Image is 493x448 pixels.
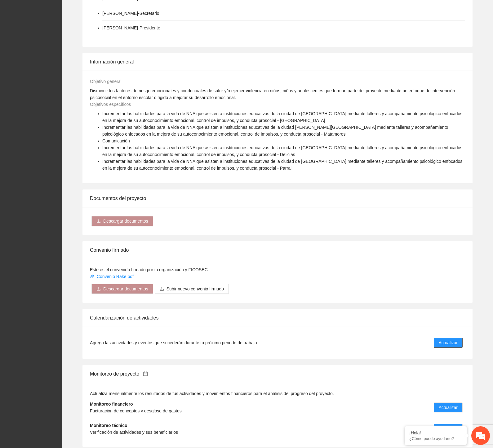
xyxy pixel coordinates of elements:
span: Descargar documentos [103,218,148,224]
button: downloadDescargar documentos [91,284,153,294]
button: Actualizar [434,424,463,434]
span: Incrementar las habilidades para la vida de NNA que asisten a instituciones educativas de la ciud... [102,145,462,157]
div: Monitoreo de proyecto [90,365,465,383]
span: Actualizar [439,404,458,411]
span: paper-clip [90,274,94,279]
div: Chatee con nosotros ahora [32,32,104,40]
span: calendar [143,371,148,376]
a: Convenio Rake.pdf [90,274,135,279]
div: ¡Hola! [409,430,462,435]
div: Información general [90,53,465,71]
span: Subir nuevo convenio firmado [167,285,224,292]
span: download [96,287,101,292]
div: Documentos del proyecto [90,189,465,207]
div: Calendarización de actividades [90,309,465,327]
span: Estamos en línea. [36,83,86,145]
span: Actualiza mensualmente los resultados de tus actividades y movimientos financieros para el anális... [90,391,334,396]
span: Objetivo general [90,79,122,84]
span: Actualizar [439,425,458,432]
a: calendar [139,371,148,376]
span: upload [160,287,164,292]
span: Verificación de actividades y sus beneficiarios [90,430,178,435]
strong: Monitoreo financiero [90,402,133,407]
button: uploadSubir nuevo convenio firmado [155,284,229,294]
li: [PERSON_NAME] - Secretario [102,10,159,17]
div: Minimizar ventana de chat en vivo [102,3,117,18]
span: uploadSubir nuevo convenio firmado [155,286,229,291]
span: Facturación de conceptos y desglose de gastos [90,408,182,413]
span: Incrementar las habilidades para la vida de NNA que asisten a instituciones educativas de la ciud... [102,125,448,137]
div: Convenio firmado [90,241,465,259]
span: download [96,219,101,224]
button: downloadDescargar documentos [91,216,153,226]
span: Incrementar las habilidades para la vida de NNA que asisten a instituciones educativas de la ciud... [102,159,462,171]
span: Este es el convenido firmado por tu organización y FICOSEC [90,267,208,272]
textarea: Escriba su mensaje y pulse “Intro” [3,169,118,191]
span: Actualizar [439,339,458,346]
span: Incrementar las habilidades para la vida de NNA que asisten a instituciones educativas de la ciud... [102,111,462,123]
p: ¿Cómo puedo ayudarte? [409,436,462,441]
span: Disminuir los factores de riesgo emocionales y conductuales de sufrir y/o ejercer violencia en ni... [90,88,455,100]
span: Agrega las actividades y eventos que sucederán durante tu próximo periodo de trabajo. [90,339,258,346]
span: Comunicación [102,138,130,143]
li: [PERSON_NAME] - Presidente [102,24,160,31]
span: Objetivos específicos [90,102,131,107]
button: Actualizar [434,402,463,412]
strong: Monitoreo técnico [90,423,127,428]
span: Descargar documentos [103,285,148,292]
button: Actualizar [434,338,463,348]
